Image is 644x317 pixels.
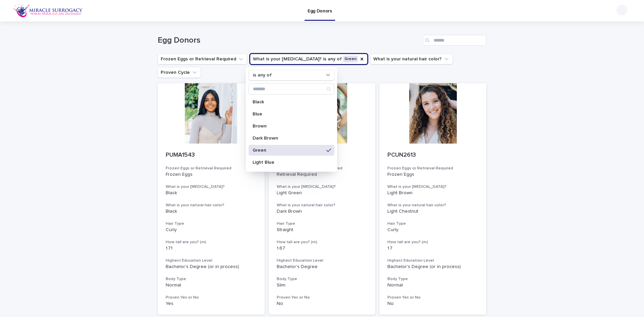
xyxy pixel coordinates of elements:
[166,203,257,208] h3: What is your natural hair color?
[277,276,368,282] h3: Body Type
[387,227,478,233] p: Curly
[158,83,265,315] a: PUMA1543Frozen Eggs or Retrieval RequiredFrozen EggsWhat is your [MEDICAL_DATA]?BlackWhat is your...
[253,136,324,141] p: Dark Brown
[166,276,257,282] h3: Body Type
[166,152,257,159] p: PUMA1543
[166,282,257,288] p: Normal
[277,264,368,270] p: Bachelor's Degree
[387,301,478,307] p: No
[370,54,453,64] button: What is your natural hair color?
[277,172,368,177] p: Retrieval Required
[166,301,257,307] p: Yes
[387,166,478,171] h3: Frozen Eggs or Retrieval Required
[277,301,368,307] p: No
[277,184,368,190] h3: What is your [MEDICAL_DATA]?
[277,295,368,300] h3: Proven Yes or No
[387,276,478,282] h3: Body Type
[166,166,257,171] h3: Frozen Eggs or Retrieval Required
[158,67,201,78] button: Proven Cycle
[158,54,247,64] button: Frozen Eggs or Retrieval Required
[166,172,257,177] p: Frozen Eggs
[253,112,324,116] p: Blue
[277,190,368,196] p: Light Green
[387,152,478,159] p: PCUN2613
[253,160,324,165] p: Light Blue
[166,264,257,270] p: Bachelor's Degree (or in process)
[379,83,486,315] a: PCUN2613Frozen Eggs or Retrieval RequiredFrozen EggsWhat is your [MEDICAL_DATA]?Light BrownWhat i...
[166,227,257,233] p: Curly
[166,190,257,196] p: Black
[387,282,478,288] p: Normal
[249,83,334,95] div: Search
[387,264,478,270] p: Bachelor's Degree (or in process)
[277,227,368,233] p: Straight
[387,246,478,251] p: 1.7
[277,258,368,263] h3: Highest Education Level
[253,100,324,104] p: Black
[277,221,368,226] h3: Hair Type
[253,124,324,128] p: Brown
[387,209,478,214] p: Light Chestnut
[387,258,478,263] h3: Highest Education Level
[277,282,368,288] p: Slim
[166,295,257,300] h3: Proven Yes or No
[277,246,368,251] p: 1.67
[166,240,257,245] h3: How tall are you? (m)
[277,209,368,214] p: Dark Brown
[277,203,368,208] h3: What is your natural hair color?
[13,4,83,17] img: OiFFDOGZQuirLhrlO1ag
[387,295,478,300] h3: Proven Yes or No
[387,184,478,190] h3: What is your [MEDICAL_DATA]?
[387,240,478,245] h3: How tall are you? (m)
[166,184,257,190] h3: What is your [MEDICAL_DATA]?
[253,148,324,153] p: Green
[249,84,334,94] input: Search
[387,221,478,226] h3: Hair Type
[277,240,368,245] h3: How tall are you? (m)
[166,246,257,251] p: 1.71
[423,35,486,46] input: Search
[166,209,257,214] p: Black
[166,258,257,263] h3: Highest Education Level
[250,54,368,64] button: What is your eye color?
[166,221,257,226] h3: Hair Type
[387,203,478,208] h3: What is your natural hair color?
[253,72,272,78] p: is any of
[387,190,478,196] p: Light Brown
[269,83,376,315] a: PCDMX1987Frozen Eggs or Retrieval RequiredRetrieval RequiredWhat is your [MEDICAL_DATA]?Light Gre...
[387,172,478,177] p: Frozen Eggs
[158,36,420,45] h1: Egg Donors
